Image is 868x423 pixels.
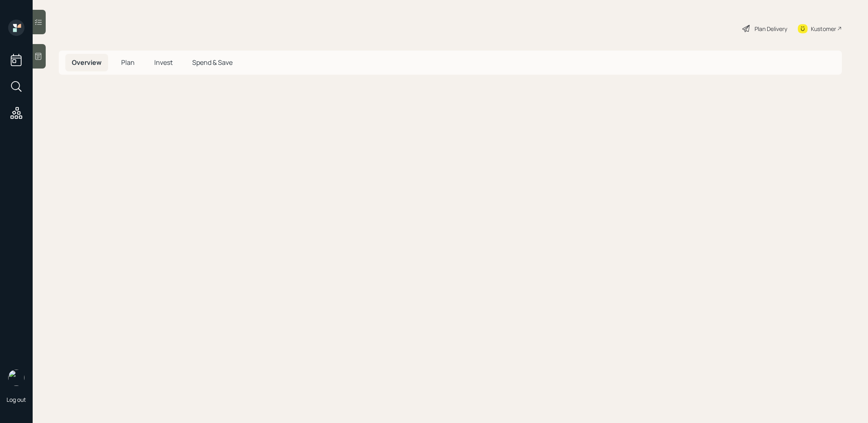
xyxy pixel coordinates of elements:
[755,24,787,33] div: Plan Delivery
[811,24,836,33] div: Kustomer
[72,58,102,67] span: Overview
[192,58,233,67] span: Spend & Save
[154,58,173,67] span: Invest
[8,370,24,386] img: treva-nostdahl-headshot.png
[121,58,135,67] span: Plan
[7,396,26,403] div: Log out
